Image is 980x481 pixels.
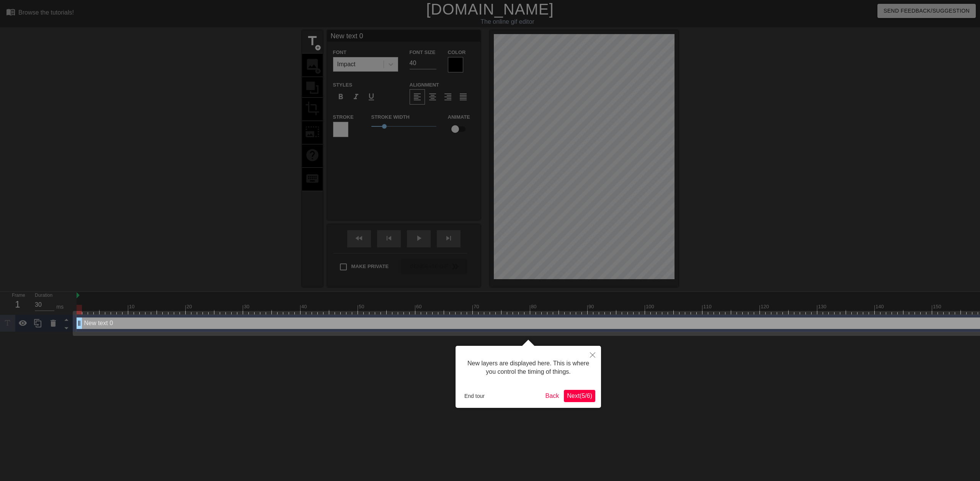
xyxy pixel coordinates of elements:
[584,346,601,363] button: Close
[461,390,488,402] button: End tour
[461,352,595,384] div: New layers are displayed here. This is where you control the timing of things.
[567,393,592,399] span: Next ( 5 / 6 )
[542,390,562,402] button: Back
[564,390,595,402] button: Next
